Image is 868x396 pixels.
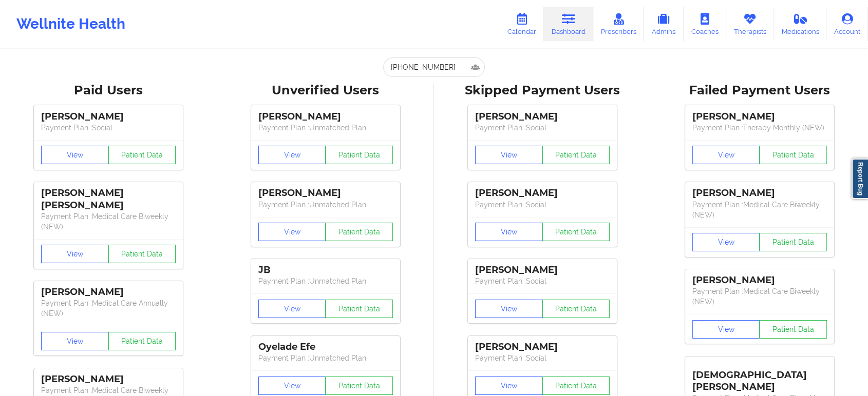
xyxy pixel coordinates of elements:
button: View [258,300,326,318]
button: View [258,146,326,164]
div: [PERSON_NAME] [PERSON_NAME] [41,187,176,211]
button: Patient Data [108,332,176,350]
div: [PERSON_NAME] [41,111,176,123]
button: Patient Data [325,377,393,395]
div: [DEMOGRAPHIC_DATA][PERSON_NAME] [692,362,827,393]
button: Patient Data [542,377,610,395]
div: Oyelade Efe [258,341,393,353]
p: Payment Plan : Medical Care Annually (NEW) [41,298,176,319]
button: Patient Data [759,320,827,339]
div: [PERSON_NAME] [692,187,827,199]
div: JB [258,264,393,276]
div: [PERSON_NAME] [475,264,610,276]
p: Payment Plan : Unmatched Plan [258,123,393,133]
p: Payment Plan : Social [475,200,610,210]
div: Skipped Payment Users [441,83,644,98]
button: View [41,332,109,350]
button: Patient Data [542,300,610,318]
button: Patient Data [759,146,827,164]
div: [PERSON_NAME] [258,111,393,123]
button: Patient Data [108,146,176,164]
button: View [692,320,760,339]
a: Calendar [500,7,544,41]
button: View [475,146,543,164]
button: Patient Data [542,223,610,241]
button: Patient Data [108,245,176,263]
p: Payment Plan : Social [475,123,610,133]
p: Payment Plan : Medical Care Biweekly (NEW) [692,200,827,220]
a: Therapists [726,7,774,41]
button: View [692,146,760,164]
div: [PERSON_NAME] [692,111,827,123]
button: View [475,223,543,241]
div: [PERSON_NAME] [41,373,176,385]
p: Payment Plan : Social [475,353,610,363]
p: Payment Plan : Unmatched Plan [258,353,393,363]
p: Payment Plan : Medical Care Biweekly (NEW) [692,286,827,307]
div: [PERSON_NAME] [41,286,176,298]
button: View [475,377,543,395]
a: Prescribers [593,7,644,41]
p: Payment Plan : Social [475,276,610,286]
button: View [692,233,760,251]
a: Coaches [684,7,726,41]
button: View [258,377,326,395]
button: View [41,146,109,164]
a: Dashboard [544,7,593,41]
p: Payment Plan : Therapy Monthly (NEW) [692,123,827,133]
button: Patient Data [325,146,393,164]
div: [PERSON_NAME] [475,341,610,353]
button: Patient Data [325,300,393,318]
p: Payment Plan : Unmatched Plan [258,200,393,210]
button: View [41,245,109,263]
div: Paid Users [7,83,210,98]
p: Payment Plan : Unmatched Plan [258,276,393,286]
button: View [258,223,326,241]
button: Patient Data [542,146,610,164]
a: Admins [644,7,684,41]
div: Failed Payment Users [658,83,861,98]
a: Medications [774,7,827,41]
div: [PERSON_NAME] [475,111,610,123]
div: [PERSON_NAME] [692,274,827,286]
div: [PERSON_NAME] [475,187,610,199]
button: Patient Data [759,233,827,251]
a: Report Bug [852,159,868,199]
p: Payment Plan : Social [41,123,176,133]
div: [PERSON_NAME] [258,187,393,199]
button: View [475,300,543,318]
button: Patient Data [325,223,393,241]
p: Payment Plan : Medical Care Biweekly (NEW) [41,211,176,232]
div: Unverified Users [224,83,427,98]
a: Account [826,7,868,41]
